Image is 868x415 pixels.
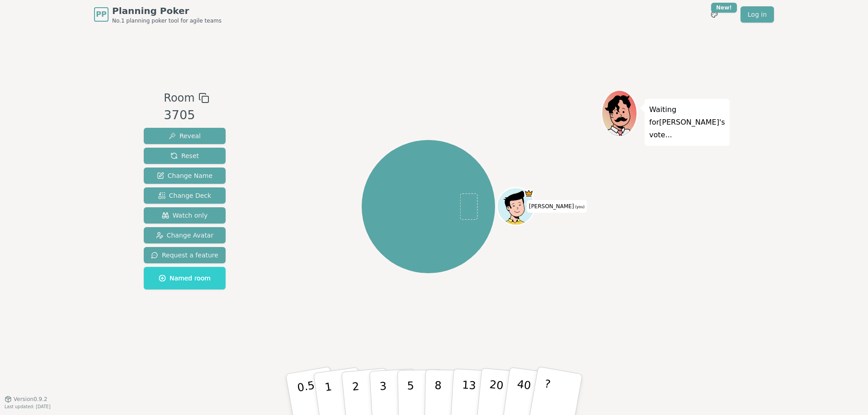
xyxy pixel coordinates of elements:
span: (you) [574,205,585,209]
span: Change Avatar [156,231,214,240]
span: Click to change your name [527,200,587,213]
span: No.1 planning poker tool for agile teams [112,17,222,24]
button: Reset [144,148,226,164]
a: PPPlanning PokerNo.1 planning poker tool for agile teams [94,5,222,24]
button: Change Deck [144,187,226,204]
span: Request a feature [151,251,218,260]
div: New! [711,3,737,13]
span: Planning Poker [112,5,222,17]
button: Change Avatar [144,227,226,243]
span: Change Deck [158,191,211,200]
button: Click to change your avatar [498,189,533,224]
span: Named room [159,274,211,283]
span: Last updated: [DATE] [5,404,51,409]
span: Room [164,90,194,106]
span: Reset [170,151,199,160]
button: Change Name [144,168,226,184]
span: Watch only [162,211,208,220]
button: Version0.9.2 [5,396,47,403]
div: 3705 [164,106,209,125]
span: PP [96,9,106,20]
span: Reveal [169,131,201,140]
button: New! [706,6,722,23]
a: Log in [741,6,774,23]
span: Justin is the host [524,189,533,198]
button: Watch only [144,207,226,224]
span: Version 0.9.2 [14,396,47,403]
button: Reveal [144,128,226,144]
p: Waiting for [PERSON_NAME] 's vote... [649,103,725,141]
button: Request a feature [144,247,226,263]
button: Named room [144,267,226,289]
span: Change Name [157,171,212,180]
